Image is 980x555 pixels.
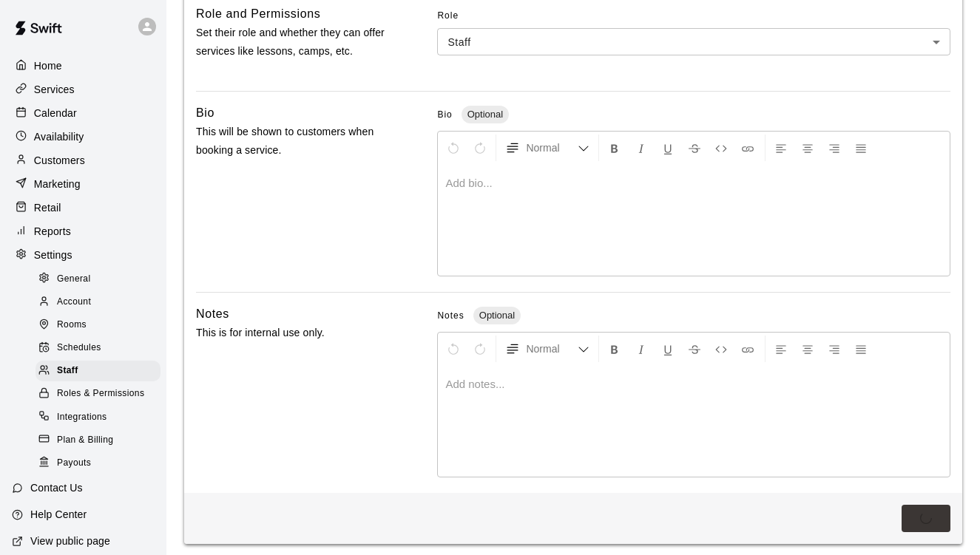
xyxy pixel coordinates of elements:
span: Staff [57,364,78,378]
a: Customers [12,149,155,171]
button: Format Italics [629,336,654,362]
div: Staff [36,361,160,381]
p: This will be shown to customers when booking a service. [196,123,392,160]
span: Optional [473,310,521,321]
h6: Bio [196,103,214,123]
div: Schedules [36,338,160,358]
button: Format Bold [602,336,627,362]
span: Normal [526,341,578,356]
a: Availability [12,126,155,148]
a: Schedules [36,337,166,360]
button: Justify Align [848,336,873,362]
button: Insert Link [735,135,760,161]
button: Format Underline [655,135,680,161]
p: This is for internal use only. [196,324,392,342]
p: Calendar [34,106,77,120]
div: Integrations [36,407,160,428]
span: Payouts [57,456,91,471]
button: Undo [441,135,466,161]
button: Formatting Options [499,336,595,362]
button: Left Align [768,135,794,161]
span: Optional [462,109,509,120]
button: Justify Align [848,135,873,161]
a: Account [36,290,166,313]
p: Services [34,82,75,97]
div: Roles & Permissions [36,384,160,404]
button: Center Align [795,135,820,161]
button: Redo [467,336,493,362]
p: Help Center [30,507,87,522]
div: Rooms [36,315,160,336]
a: Marketing [12,173,155,195]
h6: Notes [196,304,229,324]
p: Availability [34,129,84,144]
a: Calendar [12,102,155,124]
button: Insert Code [709,336,734,362]
button: Redo [467,135,493,161]
p: Contact Us [30,480,83,495]
p: Home [34,58,62,73]
span: Account [57,295,91,310]
a: Rooms [36,314,166,337]
p: View public page [30,534,110,548]
p: Marketing [34,177,81,191]
span: Normal [526,140,578,155]
button: Center Align [795,336,820,362]
button: Format Italics [629,135,654,161]
p: Reports [34,224,71,239]
span: Integrations [57,410,107,425]
button: Format Bold [602,135,627,161]
a: Home [12,55,155,77]
div: Staff [437,28,950,55]
a: Reports [12,220,155,242]
span: Plan & Billing [57,433,113,448]
p: Settings [34,248,72,262]
button: Insert Link [735,336,760,362]
button: Right Align [822,135,847,161]
a: Integrations [36,406,166,429]
div: General [36,269,160,290]
span: Roles & Permissions [57,387,144,401]
button: Format Strikethrough [682,336,707,362]
a: Retail [12,197,155,219]
span: Rooms [57,318,87,333]
div: Account [36,292,160,313]
div: Payouts [36,453,160,474]
button: Right Align [822,336,847,362]
button: Left Align [768,336,794,362]
p: Retail [34,200,61,215]
p: Set their role and whether they can offer services like lessons, camps, etc. [196,24,392,61]
button: Format Strikethrough [682,135,707,161]
a: Roles & Permissions [36,383,166,406]
button: Formatting Options [499,135,595,161]
span: Notes [437,310,464,321]
span: Role [437,4,950,28]
p: Customers [34,153,85,168]
a: Plan & Billing [36,429,166,452]
button: Format Underline [655,336,680,362]
span: Bio [437,109,452,120]
a: Payouts [36,452,166,474]
span: General [57,272,91,287]
span: Schedules [57,341,101,355]
button: Undo [441,336,466,362]
div: Plan & Billing [36,430,160,451]
button: Insert Code [709,135,734,161]
h6: Role and Permissions [196,4,320,24]
a: General [36,268,166,290]
a: Settings [12,244,155,266]
a: Services [12,78,155,101]
a: Staff [36,360,166,383]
